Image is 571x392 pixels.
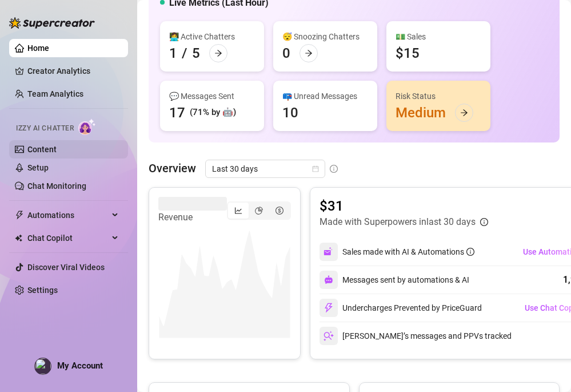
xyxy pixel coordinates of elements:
[312,165,319,172] span: calendar
[320,197,488,215] article: $31
[27,62,119,80] a: Creator Analytics
[158,211,227,224] article: Revenue
[16,123,74,134] span: Izzy AI Chatter
[282,30,368,43] div: 😴 Snoozing Chatters
[275,207,283,215] span: dollar-circle
[234,207,242,215] span: line-chart
[192,44,200,62] div: 5
[27,43,49,53] a: Home
[212,160,318,177] span: Last 30 days
[320,299,482,317] div: Undercharges Prevented by PriceGuard
[27,229,109,247] span: Chat Copilot
[324,247,334,257] img: svg%3e
[15,234,22,242] img: Chat Copilot
[57,361,103,371] span: My Account
[35,358,51,374] img: profilePics%2FY8vLRAwdmmbAYS8ie2Vf3SdM9hD3.png
[190,106,236,120] div: (71% by 🤖)
[466,248,474,256] span: info-circle
[27,206,109,224] span: Automations
[305,49,313,57] span: arrow-right
[169,90,255,102] div: 💬 Messages Sent
[149,160,196,177] article: Overview
[27,181,86,191] a: Chat Monitoring
[324,303,334,313] img: svg%3e
[324,331,334,341] img: svg%3e
[27,286,58,295] a: Settings
[324,275,333,284] img: svg%3e
[320,215,476,229] article: Made with Superpowers in last 30 days
[396,90,481,102] div: Risk Status
[27,145,57,154] a: Content
[320,271,469,289] div: Messages sent by automations & AI
[169,30,255,43] div: 👩‍💻 Active Chatters
[342,246,474,258] div: Sales made with AI & Automations
[282,90,368,102] div: 📪 Unread Messages
[27,263,105,272] a: Discover Viral Videos
[9,17,95,29] img: logo-BBDzfeDw.svg
[480,218,488,226] span: info-circle
[169,104,185,122] div: 17
[27,163,49,172] a: Setup
[320,327,512,345] div: [PERSON_NAME]’s messages and PPVs tracked
[227,201,291,220] div: segmented control
[396,30,481,43] div: 💵 Sales
[282,104,298,122] div: 10
[169,44,177,62] div: 1
[282,44,290,62] div: 0
[460,109,468,117] span: arrow-right
[396,44,420,62] div: $15
[214,49,222,57] span: arrow-right
[255,207,263,215] span: pie-chart
[15,211,24,220] span: thunderbolt
[27,89,83,98] a: Team Analytics
[330,165,338,173] span: info-circle
[78,118,96,135] img: AI Chatter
